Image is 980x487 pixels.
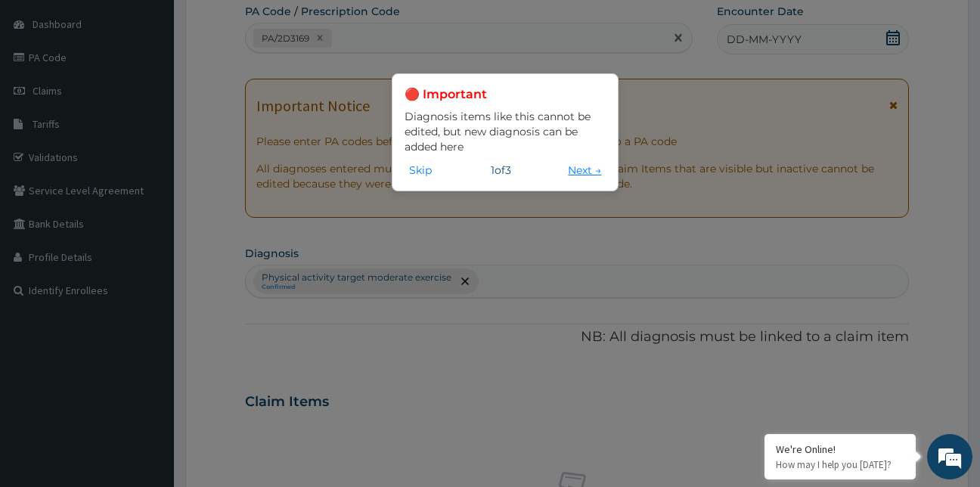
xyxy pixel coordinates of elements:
button: Next → [563,162,606,178]
div: Minimize live chat window [248,8,284,44]
div: We're Online! [776,442,904,456]
p: How may I help you today? [776,458,904,471]
h3: 🔴 Important [405,86,606,103]
textarea: Type your message and hit 'Enter' [8,325,288,378]
button: Skip [405,162,436,178]
img: d_794563401_company_1708531726252_794563401 [28,76,61,113]
span: 1 of 3 [491,163,511,178]
span: We're online! [88,147,209,299]
p: Diagnosis items like this cannot be edited, but new diagnosis can be added here [405,109,606,154]
div: Chat with us now [79,85,254,104]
